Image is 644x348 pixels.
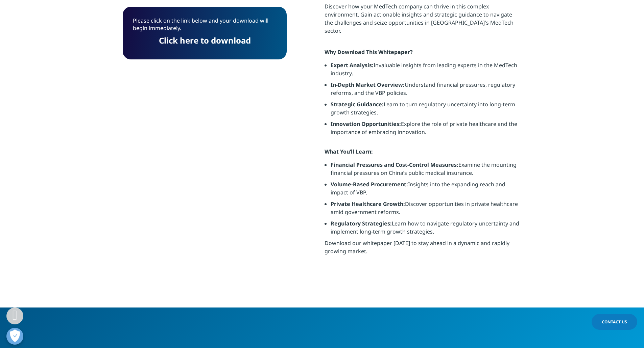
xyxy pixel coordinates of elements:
[331,81,405,88] span: In-Depth Market Overview:
[331,200,518,216] span: Discover opportunities in private healthcare amid government reforms.
[331,181,408,188] span: Volume-Based Procurement:
[331,61,374,69] span: Expert Analysis:
[592,314,637,330] a: Contact Us
[331,81,515,97] span: Understand financial pressures, regulatory reforms, and the VBP policies.
[331,200,405,208] span: Private Healthcare Growth:
[6,328,23,345] button: Open Preferences
[331,161,517,177] span: Examine the mounting financial pressures on China’s public medical insurance.
[331,61,517,77] span: Invaluable insights from leading experts in the MedTech industry.
[331,220,519,235] span: Learn how to navigate regulatory uncertainty and implement long-term growth strategies.
[325,3,514,34] span: Discover how your MedTech company can thrive in this complex environment. Gain actionable insight...
[331,101,515,116] span: Learn to turn regulatory uncertainty into long-term growth strategies.
[331,181,505,196] span: Insights into the expanding reach and impact of VBP.
[331,220,392,227] span: Regulatory Strategies:
[331,161,458,168] span: Financial Pressures and Cost-Control Measures:
[159,35,251,46] a: Click here to download
[331,101,384,108] span: Strategic Guidance:
[331,120,517,136] span: Explore the role of private healthcare and the importance of embracing innovation.
[133,17,277,37] p: Please click on the link below and your download will begin immediately.
[331,120,401,128] span: Innovation Opportunities:
[602,319,627,325] span: Contact Us
[325,148,373,155] strong: What You’ll Learn:
[325,48,413,56] strong: Why Download This Whitepaper?
[325,239,522,260] p: Download our whitepaper [DATE] to stay ahead in a dynamic and rapidly growing market.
